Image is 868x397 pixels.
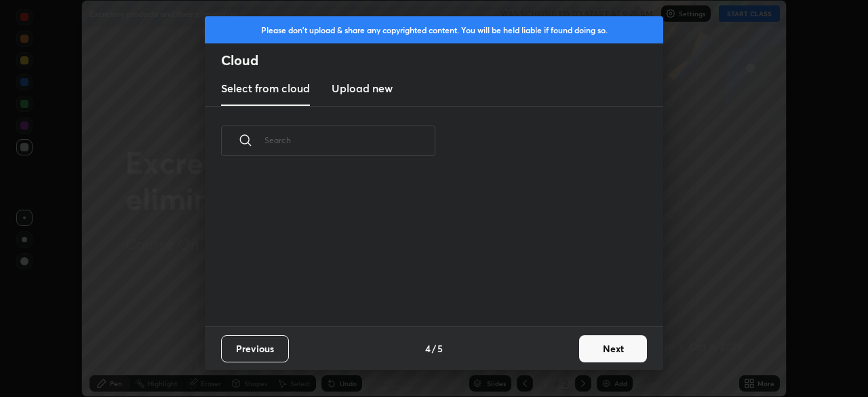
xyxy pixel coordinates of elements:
button: Previous [221,335,289,362]
h4: 4 [425,341,431,356]
button: Next [579,335,647,362]
h3: Upload new [332,80,393,96]
div: Please don't upload & share any copyrighted content. You will be held liable if found doing so. [205,16,663,43]
input: Search [264,111,435,169]
h4: 5 [437,341,443,356]
h2: Cloud [221,52,663,69]
h3: Select from cloud [221,80,310,96]
h4: / [432,341,436,356]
